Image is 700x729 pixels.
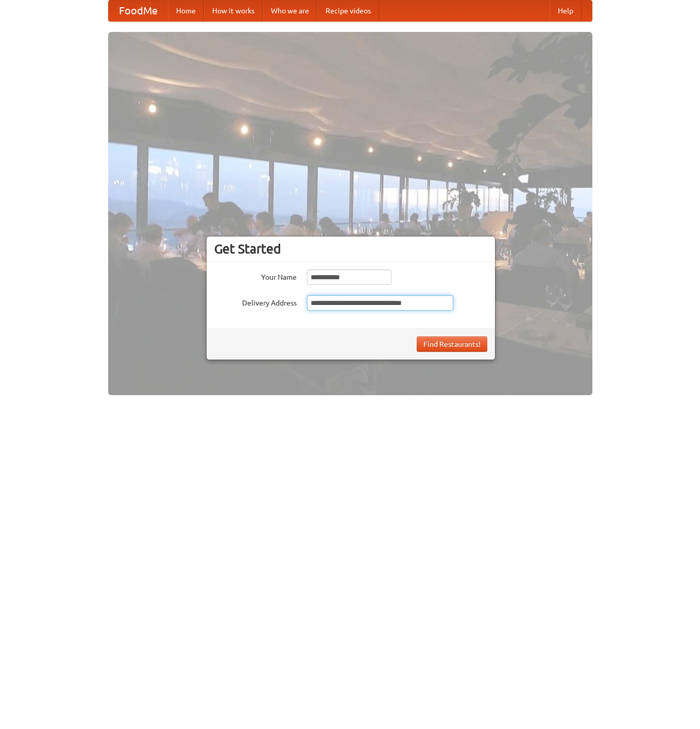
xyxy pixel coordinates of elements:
a: How it works [204,1,263,21]
button: Find Restaurants! [417,336,487,352]
label: Your Name [214,269,297,282]
label: Delivery Address [214,295,297,308]
a: Help [550,1,582,21]
a: Who we are [263,1,317,21]
a: Home [168,1,204,21]
a: Recipe videos [317,1,379,21]
a: FoodMe [109,1,168,21]
h3: Get Started [214,241,487,257]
